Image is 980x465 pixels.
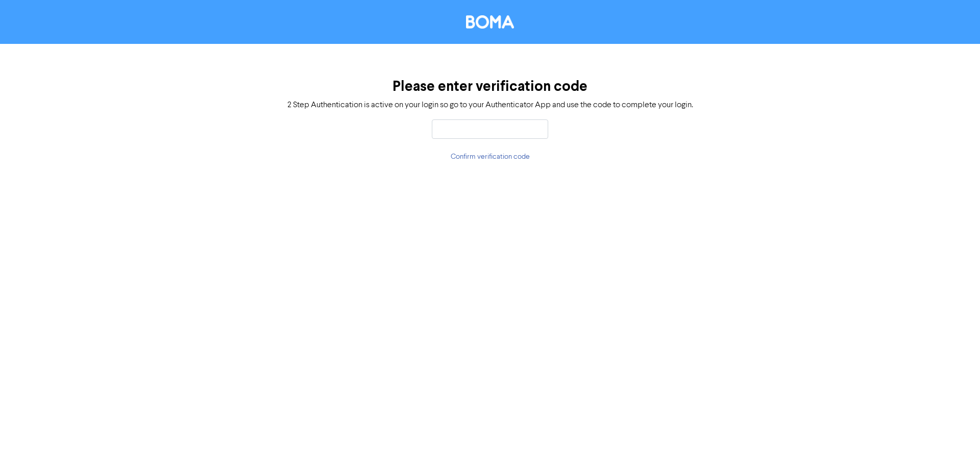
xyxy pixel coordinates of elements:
div: 2 Step Authentication is active on your login so go to your Authenticator App and use the code to... [287,99,693,111]
img: BOMA Logo [466,15,514,29]
h3: Please enter verification code [393,78,587,95]
iframe: Chat Widget [929,416,980,465]
button: Confirm verification code [450,151,530,163]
